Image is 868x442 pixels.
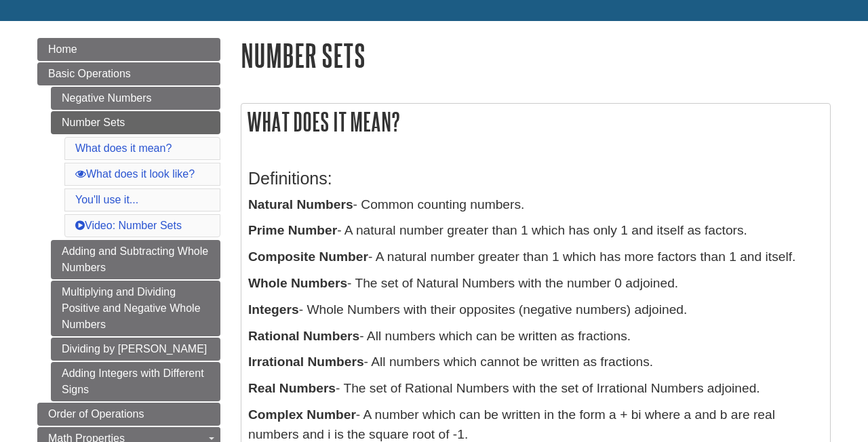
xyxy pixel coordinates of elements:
[51,87,220,110] a: Negative Numbers
[248,274,823,294] p: - The set of Natural Numbers with the number 0 adjoined.
[37,38,220,61] a: Home
[51,362,220,401] a: Adding Integers with Different Signs
[248,249,368,264] b: Composite Number
[248,195,823,215] p: - Common counting numbers.
[248,169,823,188] h3: Definitions:
[48,408,144,420] span: Order of Operations
[248,221,823,241] p: - A natural number greater than 1 which has only 1 and itself as factors.
[248,300,823,320] p: - Whole Numbers with their opposites (negative numbers) adjoined.
[51,111,220,134] a: Number Sets
[248,327,823,346] p: - All numbers which can be written as fractions.
[248,302,299,317] b: Integers
[248,353,823,372] p: - All numbers which cannot be written as fractions.
[241,104,830,140] h2: What does it mean?
[75,168,195,180] a: What does it look like?
[37,62,220,85] a: Basic Operations
[248,407,356,422] b: Complex Number
[48,43,77,55] span: Home
[248,247,823,267] p: - A natural number greater than 1 which has more factors than 1 and itself.
[75,220,182,231] a: Video: Number Sets
[248,197,353,212] b: Natural Numbers
[248,223,337,237] b: Prime Number
[48,68,131,79] span: Basic Operations
[51,338,220,361] a: Dividing by [PERSON_NAME]
[248,379,823,399] p: - The set of Rational Numbers with the set of Irrational Numbers adjoined.
[51,240,220,279] a: Adding and Subtracting Whole Numbers
[37,403,220,426] a: Order of Operations
[248,355,364,369] b: Irrational Numbers
[248,381,336,395] b: Real Numbers
[241,38,831,73] h1: Number Sets
[248,329,359,343] b: Rational Numbers
[51,281,220,336] a: Multiplying and Dividing Positive and Negative Whole Numbers
[248,276,347,290] b: Whole Numbers
[75,142,172,154] a: What does it mean?
[75,194,138,205] a: You'll use it...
